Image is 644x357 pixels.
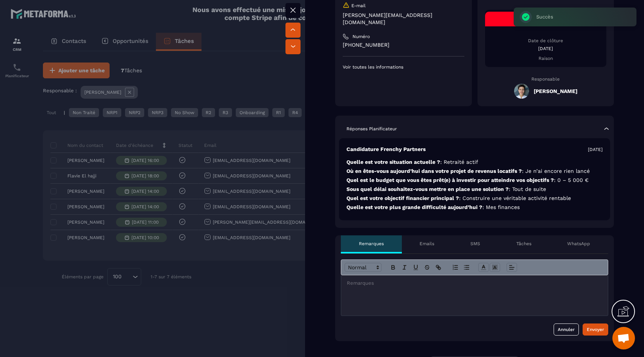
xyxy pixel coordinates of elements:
[516,241,531,247] p: Tâches
[353,34,370,40] p: Numéro
[470,241,480,247] p: SMS
[343,12,464,26] p: [PERSON_NAME][EMAIL_ADDRESS][DOMAIN_NAME]
[359,241,384,247] p: Remarques
[485,38,607,44] p: Date de clôture
[440,159,478,165] span: : Retraité actif
[346,186,603,193] p: Sous quel délai souhaitez-vous mettre en place une solution ?
[612,327,635,349] div: Ouvrir le chat
[485,76,607,82] p: Responsable
[482,204,520,210] span: : Mes finances
[522,168,590,174] span: : Je n’ai encore rien lancé
[346,204,603,211] p: Quelle est votre plus grande difficulté aujourd’hui ?
[509,186,546,192] span: : Tout de suite
[420,241,434,247] p: Emails
[346,195,603,202] p: Quel est votre objectif financier principal ?
[554,177,589,183] span: : 0 – 5 000 €
[485,55,607,61] p: Raison
[346,168,603,175] p: Où en êtes-vous aujourd’hui dans votre projet de revenus locatifs ?
[459,195,571,201] span: : Construire une véritable activité rentable
[587,326,604,333] div: Envoyer
[583,323,608,336] button: Envoyer
[343,64,464,70] p: Voir toutes les informations
[346,159,603,166] p: Quelle est votre situation actuelle ?
[346,126,397,132] p: Réponses Planificateur
[567,241,590,247] p: WhatsApp
[485,46,607,52] p: [DATE]
[588,146,603,153] p: [DATE]
[346,146,426,153] p: Candidature Frenchy Partners
[346,177,603,184] p: Quel est le budget que vous êtes prêt(e) à investir pour atteindre vos objectifs ?
[343,41,464,49] p: [PHONE_NUMBER]
[351,3,366,9] p: E-mail
[554,323,579,336] button: Annuler
[534,88,577,94] h5: [PERSON_NAME]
